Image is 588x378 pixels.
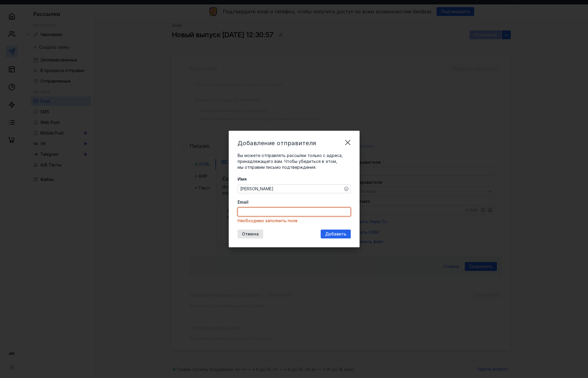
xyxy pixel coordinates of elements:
[238,230,263,238] button: Отмена
[238,140,316,147] span: Добавление отправителя
[238,185,350,193] textarea: [PERSON_NAME]
[238,218,351,224] div: Необходимо заполнить поле
[238,199,248,205] span: Email
[325,232,346,237] span: Добавить
[238,153,343,170] span: Вы можете отправлять рассылки только с адреса, принадлежащего вам. Чтобы убедиться в этом, мы отп...
[242,232,259,237] span: Отмена
[238,176,247,182] span: Имя
[321,230,351,238] button: Добавить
